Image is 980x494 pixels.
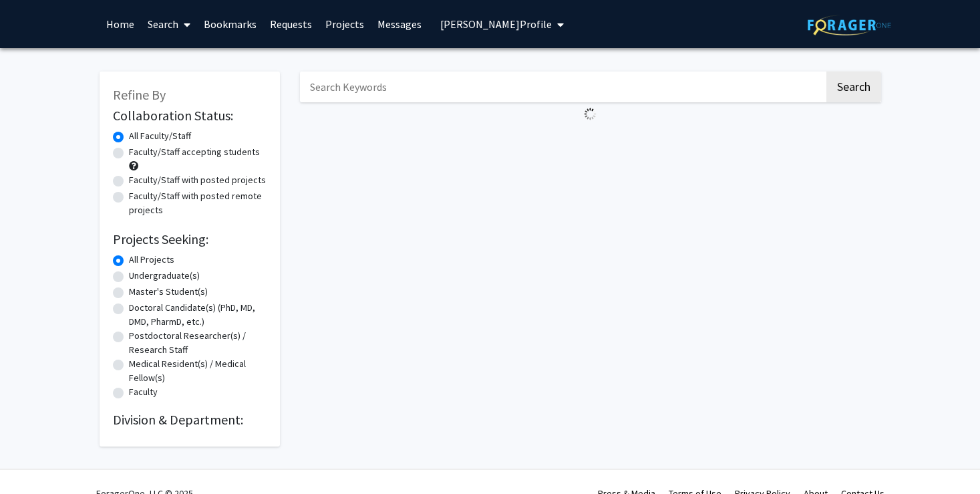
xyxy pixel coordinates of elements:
[808,15,891,35] img: ForagerOne Logo
[129,189,267,217] label: Faculty/Staff with posted remote projects
[129,253,174,267] label: All Projects
[129,269,200,283] label: Undergraduate(s)
[129,385,158,399] label: Faculty
[113,86,166,103] span: Refine By
[129,145,260,159] label: Faculty/Staff accepting students
[129,129,191,143] label: All Faculty/Staff
[100,1,141,47] a: Home
[300,126,881,156] nav: Page navigation
[113,108,267,124] h2: Collaboration Status:
[263,1,319,47] a: Requests
[129,301,267,329] label: Doctoral Candidate(s) (PhD, MD, DMD, PharmD, etc.)
[371,1,428,47] a: Messages
[319,1,371,47] a: Projects
[579,102,602,126] img: Loading
[440,17,552,31] span: [PERSON_NAME] Profile
[197,1,263,47] a: Bookmarks
[113,231,267,247] h2: Projects Seeking:
[113,412,267,428] h2: Division & Department:
[300,72,824,102] input: Search Keywords
[141,1,197,47] a: Search
[129,173,266,187] label: Faculty/Staff with posted projects
[826,72,881,102] button: Search
[129,329,267,357] label: Postdoctoral Researcher(s) / Research Staff
[129,285,208,299] label: Master's Student(s)
[129,357,267,385] label: Medical Resident(s) / Medical Fellow(s)
[10,434,57,484] iframe: Chat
